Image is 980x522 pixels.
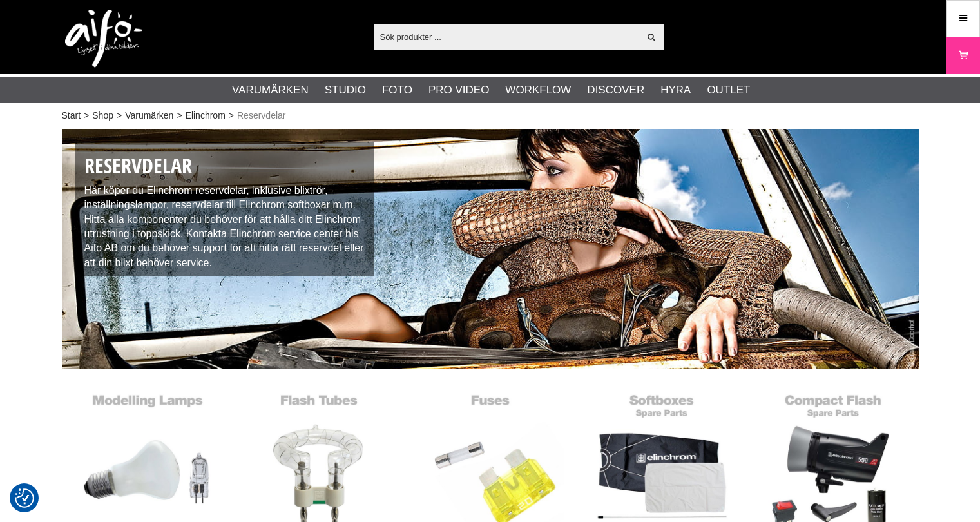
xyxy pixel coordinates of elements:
a: Start [62,109,81,122]
a: Foto [382,82,412,99]
span: > [177,109,182,122]
a: Studio [325,82,366,99]
span: > [117,109,122,122]
span: > [84,109,89,122]
a: Shop [92,109,113,122]
button: Samtyckesinställningar [15,487,34,510]
a: Pro Video [428,82,489,99]
img: logo.png [65,10,142,68]
a: Varumärken [232,82,309,99]
img: Reservdelar Elinchrom [62,129,919,369]
div: Här köper du Elinchrom reservdelar, inklusive blixtrör, inställningslampor, reservdelar till Elin... [75,142,375,276]
a: Hyra [660,82,691,99]
span: > [229,109,234,122]
h1: Reservdelar [84,151,365,180]
a: Varumärken [125,109,173,122]
span: Reservdelar [237,109,285,122]
a: Outlet [707,82,750,99]
a: Discover [587,82,644,99]
input: Sök produkter ... [374,27,640,46]
a: Elinchrom [186,109,226,122]
img: Revisit consent button [15,488,34,508]
a: Workflow [505,82,571,99]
